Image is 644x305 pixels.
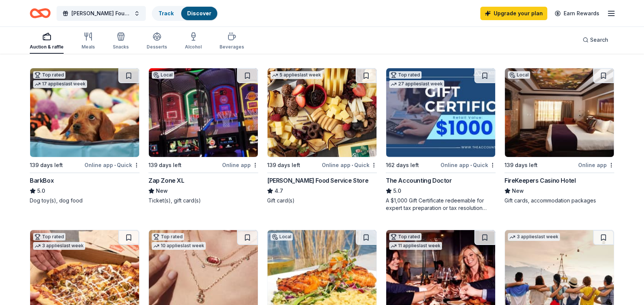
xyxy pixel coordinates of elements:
[389,242,442,250] div: 11 applies last week
[30,44,64,50] div: Auction & raffle
[37,186,45,195] span: 5.0
[577,32,614,47] button: Search
[113,44,129,50] div: Snacks
[505,68,614,157] img: Image for FireKeepers Casino Hotel
[30,161,63,170] div: 139 days left
[30,176,54,185] div: BarkBox
[220,44,244,50] div: Beverages
[386,68,495,157] img: Image for The Accounting Doctor
[386,176,452,185] div: The Accounting Doctor
[84,160,140,170] div: Online app Quick
[148,197,258,204] div: Ticket(s), gift card(s)
[152,233,184,240] div: Top rated
[508,233,560,241] div: 3 applies last week
[185,44,202,50] div: Alcohol
[187,10,211,16] a: Discover
[30,197,140,204] div: Dog toy(s), dog food
[152,71,174,79] div: Local
[156,186,168,195] span: New
[267,68,377,204] a: Image for Gordon Food Service Store5 applieslast week139 days leftOnline app•Quick[PERSON_NAME] F...
[512,186,524,195] span: New
[148,176,185,185] div: Zap Zone XL
[270,233,293,240] div: Local
[81,44,95,50] div: Meals
[590,35,608,44] span: Search
[470,162,472,168] span: •
[30,29,64,54] button: Auction & raffle
[220,29,244,54] button: Beverages
[393,186,401,195] span: 5.0
[508,71,530,79] div: Local
[267,176,368,185] div: [PERSON_NAME] Food Service Store
[149,68,258,157] img: Image for Zap Zone XL
[57,6,146,21] button: [PERSON_NAME] Foundation for Educational Advancement (FFEA)
[158,10,174,16] a: Track
[33,242,85,250] div: 3 applies last week
[504,68,614,204] a: Image for FireKeepers Casino HotelLocal139 days leftOnline appFireKeepers Casino HotelNewGift car...
[148,161,182,170] div: 139 days left
[152,6,218,21] button: TrackDiscover
[480,7,547,20] a: Upgrade your plan
[322,160,377,170] div: Online app Quick
[504,161,538,170] div: 139 days left
[267,68,377,157] img: Image for Gordon Food Service Store
[114,162,116,168] span: •
[386,68,496,212] a: Image for The Accounting DoctorTop rated27 applieslast week162 days leftOnline app•QuickThe Accou...
[440,160,496,170] div: Online app Quick
[147,44,167,50] div: Desserts
[389,71,422,79] div: Top rated
[267,197,377,204] div: Gift card(s)
[222,160,258,170] div: Online app
[30,4,51,22] a: Home
[30,68,139,157] img: Image for BarkBox
[185,29,202,54] button: Alcohol
[578,160,614,170] div: Online app
[33,80,87,88] div: 17 applies last week
[267,161,300,170] div: 139 days left
[352,162,353,168] span: •
[147,29,167,54] button: Desserts
[71,9,131,18] span: [PERSON_NAME] Foundation for Educational Advancement (FFEA)
[389,233,422,240] div: Top rated
[275,186,283,195] span: 4.7
[113,29,129,54] button: Snacks
[270,71,323,79] div: 5 applies last week
[30,68,140,204] a: Image for BarkBoxTop rated17 applieslast week139 days leftOnline app•QuickBarkBox5.0Dog toy(s), d...
[389,80,444,88] div: 27 applies last week
[504,197,614,204] div: Gift cards, accommodation packages
[81,29,95,54] button: Meals
[504,176,576,185] div: FireKeepers Casino Hotel
[386,197,496,212] div: A $1,000 Gift Certificate redeemable for expert tax preparation or tax resolution services—recipi...
[33,233,65,240] div: Top rated
[152,242,206,250] div: 10 applies last week
[386,161,419,170] div: 162 days left
[148,68,258,204] a: Image for Zap Zone XLLocal139 days leftOnline appZap Zone XLNewTicket(s), gift card(s)
[550,7,604,20] a: Earn Rewards
[33,71,65,79] div: Top rated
